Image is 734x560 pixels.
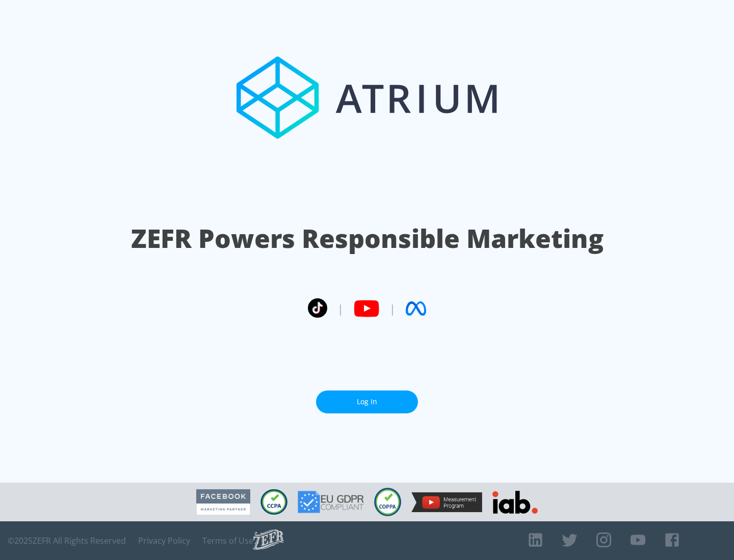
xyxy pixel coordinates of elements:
h1: ZEFR Powers Responsible Marketing [131,221,604,256]
img: Facebook Marketing Partner [196,489,250,515]
img: CCPA Compliant [260,489,287,515]
span: © 2025 ZEFR All Rights Reserved [8,536,126,546]
a: Terms of Use [202,536,253,546]
a: Log In [316,390,418,413]
span: | [337,301,344,316]
img: YouTube Measurement Program [411,492,482,512]
img: IAB [492,491,538,514]
img: GDPR Compliant [298,491,364,513]
a: Privacy Policy [138,536,190,546]
img: COPPA Compliant [374,488,401,516]
span: | [389,301,396,316]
